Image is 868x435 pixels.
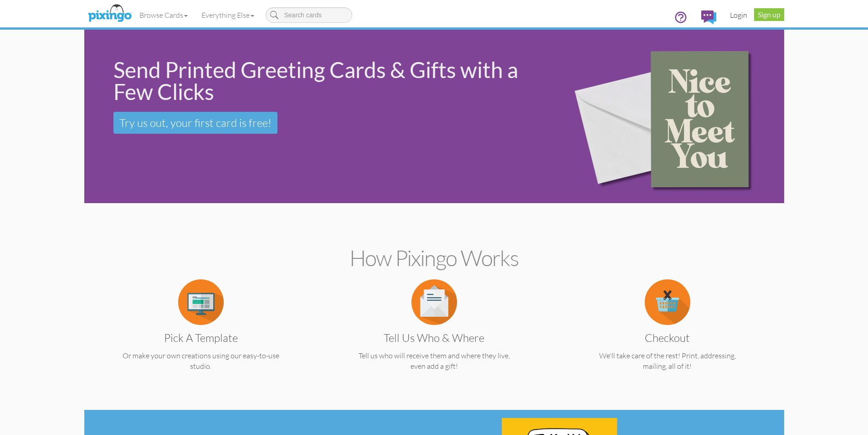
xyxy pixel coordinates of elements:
[342,332,526,344] h3: Tell us Who & Where
[754,8,784,21] a: Sign up
[195,4,261,26] a: Everything Else
[109,332,293,344] h3: Pick a Template
[645,279,690,325] img: item.alt
[119,116,272,130] span: Try us out, your first card is free!
[569,351,766,372] p: We'll take care of the rest! Print, addressing, mailing, all of it!
[335,351,533,372] p: Tell us who will receive them and where they live, even add a gift!
[411,279,457,325] img: item.alt
[133,4,195,26] a: Browse Cards
[102,297,300,372] a: Pick a Template Or make your own creations using our easy-to-use studio.
[266,7,352,23] input: Search cards
[569,297,766,372] a: Checkout We'll take care of the rest! Print, addressing, mailing, all of it!
[113,112,277,134] a: Try us out, your first card is free!
[113,59,544,103] div: Send Printed Greeting Cards & Gifts with a Few Clicks
[558,17,778,216] img: 15b0954d-2d2f-43ee-8fdb-3167eb028af9.png
[86,2,134,25] img: pixingo logo
[102,351,300,372] p: Or make your own creations using our easy-to-use studio.
[575,332,760,344] h3: Checkout
[335,297,533,372] a: Tell us Who & Where Tell us who will receive them and where they live, even add a gift!
[701,10,716,24] img: comments.svg
[178,279,224,325] img: item.alt
[100,246,768,270] h2: How Pixingo works
[723,4,754,26] a: Login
